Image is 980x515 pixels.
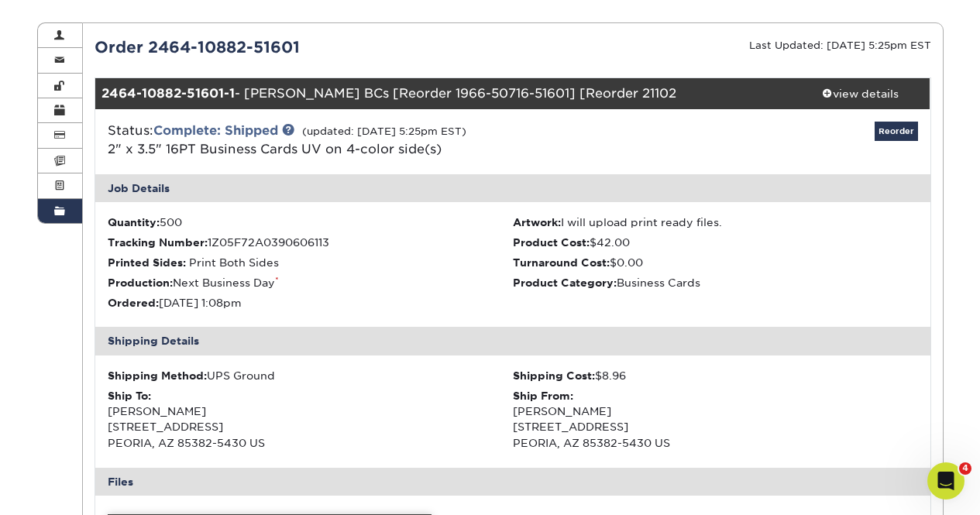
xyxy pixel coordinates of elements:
[513,388,918,451] div: [PERSON_NAME] [STREET_ADDRESS] PEORIA, AZ 85382-5430 US
[749,39,931,51] small: Last Updated: [DATE] 5:25pm EST
[95,174,930,202] div: Job Details
[108,256,186,269] strong: Printed Sides:
[513,390,573,402] strong: Ship From:
[95,78,791,109] div: - [PERSON_NAME] BCs [Reorder 1966-50716-51601] [Reorder 21102
[875,122,918,141] a: Reorder
[513,216,561,228] strong: Artwork:
[96,122,652,159] div: Status:
[791,78,930,109] a: view details
[513,236,590,249] strong: Product Cost:
[153,123,278,138] a: Complete: Shipped
[513,255,918,270] li: $0.00
[108,297,159,309] strong: Ordered:
[108,388,513,451] div: [PERSON_NAME] [STREET_ADDRESS] PEORIA, AZ 85382-5430 US
[108,276,173,289] strong: Production:
[513,368,918,383] div: $8.96
[95,327,930,355] div: Shipping Details
[108,295,513,311] li: [DATE] 1:08pm
[101,86,235,101] strong: 2464-10882-51601-1
[959,462,971,475] span: 4
[108,369,207,382] strong: Shipping Method:
[513,215,918,230] li: I will upload print ready files.
[513,275,918,290] li: Business Cards
[108,275,513,290] li: Next Business Day
[108,368,513,383] div: UPS Ground
[302,125,466,137] small: (updated: [DATE] 5:25pm EST)
[108,216,160,228] strong: Quantity:
[108,236,208,249] strong: Tracking Number:
[108,390,151,402] strong: Ship To:
[83,36,513,59] div: Order 2464-10882-51601
[513,235,918,250] li: $42.00
[513,256,610,269] strong: Turnaround Cost:
[108,215,513,230] li: 500
[927,462,965,500] iframe: Intercom live chat
[108,142,442,156] span: 2" x 3.5" 16PT Business Cards UV on 4-color side(s)
[513,369,595,382] strong: Shipping Cost:
[95,468,930,496] div: Files
[208,236,329,249] span: 1Z05F72A0390606113
[791,86,930,101] div: view details
[513,276,617,289] strong: Product Category:
[189,256,279,269] span: Print Both Sides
